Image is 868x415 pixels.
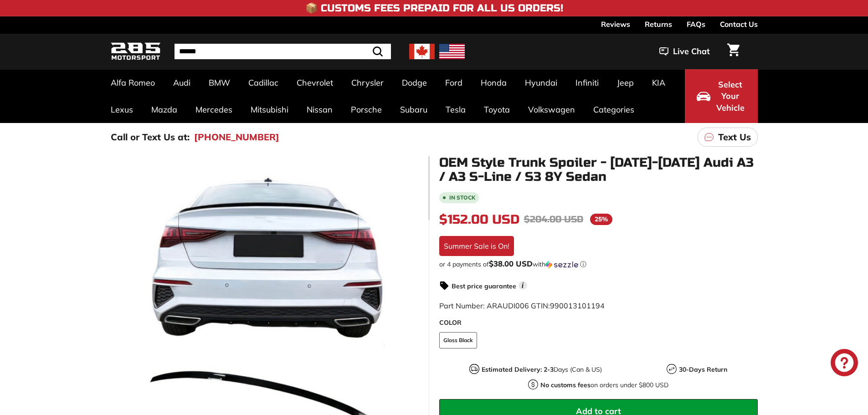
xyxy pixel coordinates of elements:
a: Lexus [102,96,142,123]
input: Search [175,44,391,59]
a: Categories [584,96,643,123]
a: Mitsubishi [241,96,298,123]
button: Live Chat [647,40,722,63]
strong: No customs fees [540,381,591,389]
a: Subaru [391,96,437,123]
span: Select Your Vehicle [715,79,746,114]
p: Call or Text Us at: [111,130,190,144]
a: Chevrolet [288,69,342,96]
a: KIA [643,69,674,96]
div: or 4 payments of$38.00 USDwithSezzle Click to learn more about Sezzle [439,260,758,269]
h4: 📦 Customs Fees Prepaid for All US Orders! [305,3,563,14]
a: Honda [472,69,516,96]
a: Audi [164,69,200,96]
a: Mercedes [186,96,241,123]
p: on orders under $800 USD [540,380,668,390]
a: Nissan [298,96,342,123]
a: Mazda [142,96,186,123]
a: Alfa Romeo [102,69,164,96]
a: [PHONE_NUMBER] [194,130,279,144]
p: Days (Can & US) [482,365,602,374]
strong: Estimated Delivery: 2-3 [482,365,554,374]
div: or 4 payments of with [439,260,758,269]
p: Text Us [718,130,751,144]
a: Cart [722,36,745,67]
span: $38.00 USD [489,259,533,268]
label: COLOR [439,318,758,328]
a: Porsche [342,96,391,123]
a: Infiniti [566,69,608,96]
a: Tesla [437,96,475,123]
a: FAQs [687,16,705,32]
span: Live Chat [673,46,710,57]
h1: OEM Style Trunk Spoiler - [DATE]-[DATE] Audi A3 / A3 S-Line / S3 8Y Sedan [439,156,758,184]
span: 990013101194 [550,301,605,310]
strong: Best price guarantee [452,282,516,290]
span: i [519,281,527,290]
a: Hyundai [516,69,566,96]
a: Returns [645,16,672,32]
span: $152.00 USD [439,212,519,227]
a: Cadillac [239,69,288,96]
span: Part Number: ARAUDI006 GTIN: [439,301,605,310]
a: Reviews [601,16,630,32]
button: Select Your Vehicle [685,69,758,123]
a: Text Us [698,128,758,147]
a: Chrysler [342,69,393,96]
span: 25% [590,214,612,225]
div: Summer Sale is On! [439,236,514,256]
a: Dodge [393,69,436,96]
a: Contact Us [720,16,758,32]
a: Toyota [475,96,519,123]
b: In stock [449,195,475,200]
strong: 30-Days Return [679,365,727,374]
inbox-online-store-chat: Shopify online store chat [828,349,861,379]
span: $204.00 USD [524,214,583,225]
img: Logo_285_Motorsport_areodynamics_components [111,41,161,62]
a: Ford [436,69,472,96]
a: Jeep [608,69,643,96]
img: Sezzle [545,261,578,269]
a: BMW [200,69,239,96]
a: Volkswagen [519,96,584,123]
